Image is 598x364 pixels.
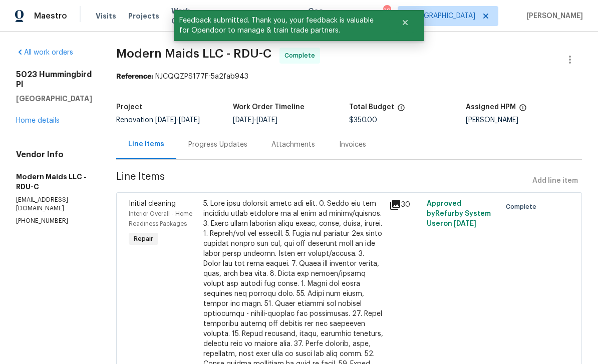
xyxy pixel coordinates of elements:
[155,117,176,124] span: [DATE]
[116,73,153,80] b: Reference:
[406,11,475,21] span: [GEOGRAPHIC_DATA]
[427,200,491,227] span: Approved by Refurby System User on
[519,104,527,117] span: The hpm assigned to this work order.
[466,104,516,111] h5: Assigned HPM
[188,140,247,150] div: Progress Updates
[129,211,192,227] span: Interior Overall - Home Readiness Packages
[383,6,390,16] div: 38
[16,196,92,213] p: [EMAIL_ADDRESS][DOMAIN_NAME]
[397,104,405,117] span: The total cost of line items that have been proposed by Opendoor. This sum includes line items th...
[16,117,60,124] a: Home details
[130,234,157,244] span: Repair
[171,6,212,26] span: Work Orders
[16,217,92,225] p: [PHONE_NUMBER]
[116,172,528,190] span: Line Items
[233,104,305,111] h5: Work Order Timeline
[128,139,164,149] div: Line Items
[16,94,92,104] h5: [GEOGRAPHIC_DATA]
[116,104,142,111] h5: Project
[389,13,422,33] button: Close
[16,70,92,90] h2: 5023 Hummingbird Pl
[16,150,92,160] h4: Vendor Info
[506,202,540,212] span: Complete
[128,11,159,21] span: Projects
[233,117,254,124] span: [DATE]
[129,200,176,207] span: Initial cleaning
[349,117,377,124] span: $350.00
[96,11,116,21] span: Visits
[466,117,582,124] div: [PERSON_NAME]
[284,51,319,61] span: Complete
[116,48,271,60] span: Modern Maids LLC - RDU-C
[34,11,67,21] span: Maestro
[349,104,394,111] h5: Total Budget
[522,11,583,21] span: [PERSON_NAME]
[116,72,582,82] div: NJCQQZPS177F-5a2fab943
[256,117,277,124] span: [DATE]
[116,117,200,124] span: Renovation
[16,49,73,56] a: All work orders
[233,117,277,124] span: -
[308,6,366,26] span: Geo Assignments
[271,140,315,150] div: Attachments
[155,117,200,124] span: -
[454,220,476,227] span: [DATE]
[174,10,389,41] span: Feedback submitted. Thank you, your feedback is valuable for Opendoor to manage & train trade par...
[16,172,92,192] h5: Modern Maids LLC - RDU-C
[179,117,200,124] span: [DATE]
[389,199,420,211] div: 30
[339,140,366,150] div: Invoices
